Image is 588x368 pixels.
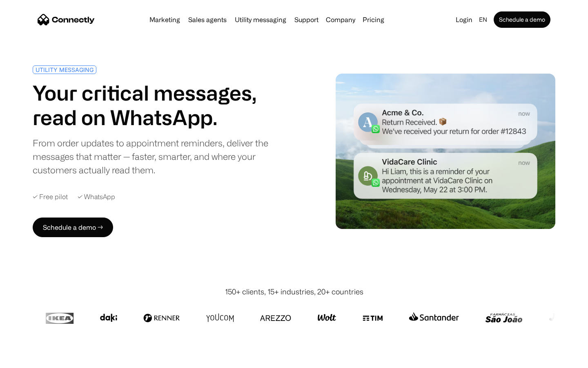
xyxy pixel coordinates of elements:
a: Schedule a demo [494,11,550,28]
a: Utility messaging [232,16,290,23]
a: Support [291,16,322,23]
a: Sales agents [185,16,230,23]
ul: Language list [16,354,49,365]
a: Pricing [359,16,388,23]
div: UTILITY MESSAGING [36,67,94,73]
a: Login [452,14,476,25]
h1: Your critical messages, read on WhatsApp. [33,81,291,130]
div: From order updates to appointment reminders, deliver the messages that matter — faster, smarter, ... [33,136,291,177]
aside: Language selected: English [8,353,49,365]
div: Company [326,14,355,25]
a: Schedule a demo → [33,218,113,237]
div: en [479,14,487,25]
div: 150+ clients, 15+ industries, 20+ countries [225,286,363,297]
div: ✓ WhatsApp [78,193,115,201]
div: ✓ Free pilot [33,193,68,201]
a: Marketing [146,16,183,23]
